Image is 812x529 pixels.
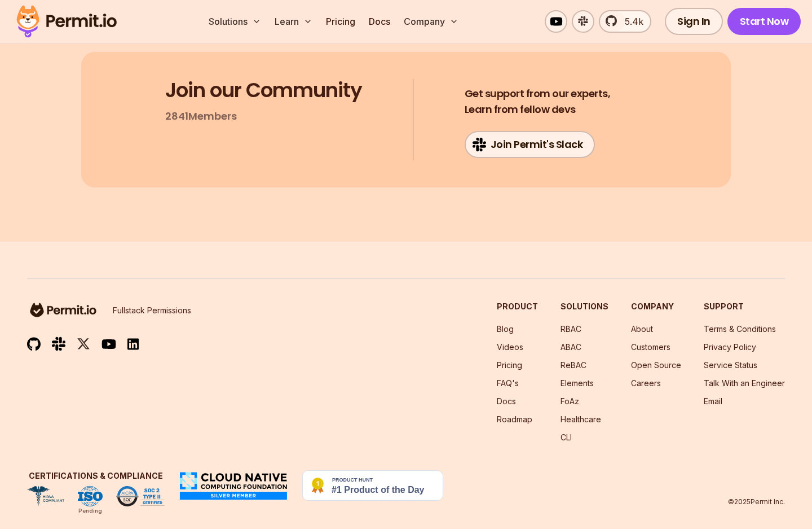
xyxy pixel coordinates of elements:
a: Elements [561,378,594,388]
a: Start Now [727,8,801,35]
a: About [631,324,653,334]
a: 5.4k [599,10,651,33]
a: Join Permit's Slack [465,131,595,158]
span: 5.4k [618,15,643,28]
a: Pricing [497,360,522,370]
h3: Product [497,301,538,312]
a: Docs [497,396,516,406]
a: Talk With an Engineer [704,378,785,388]
a: RBAC [561,324,581,334]
img: SOC [116,486,165,506]
h3: Support [704,301,785,312]
img: Permit.io - Never build permissions again | Product Hunt [302,470,443,501]
h3: Certifications & Compliance [27,470,165,482]
p: Fullstack Permissions [113,305,191,316]
h3: Solutions [561,301,608,312]
a: Customers [631,342,670,352]
a: Pricing [321,10,360,33]
img: github [27,337,41,351]
img: slack [52,336,65,351]
a: Careers [631,378,661,388]
span: Get support from our experts, [465,86,611,102]
img: youtube [101,338,116,351]
h3: Company [631,301,681,312]
a: Open Source [631,360,681,370]
img: logo [27,301,99,319]
p: 2841 Members [165,108,237,124]
a: FoAz [561,396,579,406]
a: Email [704,396,722,406]
img: ISO [78,486,103,506]
a: Sign In [665,8,723,35]
a: Healthcare [561,414,601,424]
h4: Learn from fellow devs [465,86,611,117]
a: FAQ's [497,378,519,388]
a: Blog [497,324,514,334]
a: ABAC [561,342,581,352]
a: Terms & Conditions [704,324,776,334]
a: CLI [561,432,572,442]
button: Company [399,10,463,33]
a: ReBAC [561,360,586,370]
h3: Join our Community [165,79,362,102]
a: Videos [497,342,523,352]
a: Docs [364,10,395,33]
p: © 2025 Permit Inc. [728,497,785,506]
button: Solutions [204,10,266,33]
a: Privacy Policy [704,342,756,352]
img: twitter [77,337,90,351]
button: Learn [270,10,317,33]
div: Pending [78,506,102,515]
img: linkedin [127,338,139,351]
img: Permit logo [11,2,122,41]
a: Service Status [704,360,757,370]
a: Roadmap [497,414,532,424]
img: HIPAA [27,486,64,506]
